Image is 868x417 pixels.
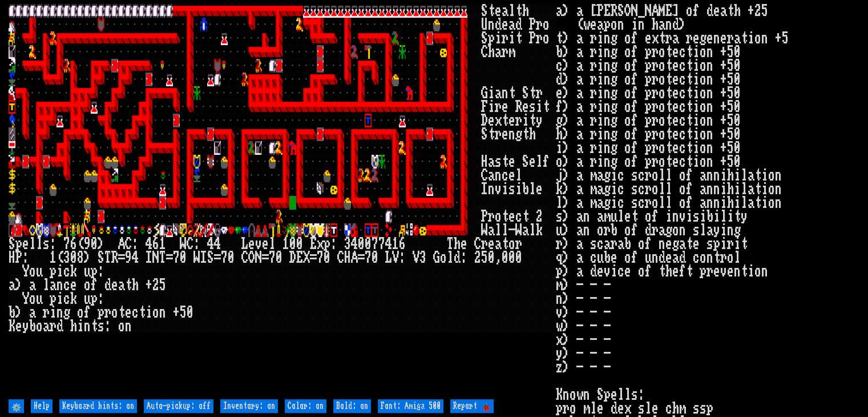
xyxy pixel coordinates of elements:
[392,251,399,264] div: V
[125,278,132,292] div: t
[488,155,495,169] div: a
[276,251,282,264] div: 0
[159,251,166,264] div: T
[481,155,488,169] div: H
[488,169,495,182] div: a
[522,155,529,169] div: S
[159,278,166,292] div: 5
[146,306,152,319] div: i
[454,251,461,264] div: d
[9,251,15,264] div: H
[351,251,358,264] div: A
[146,278,152,292] div: +
[536,210,543,223] div: 2
[29,306,36,319] div: a
[77,251,84,264] div: 8
[180,251,187,264] div: 0
[310,237,317,251] div: E
[450,399,494,413] input: Report 🐞
[447,237,454,251] div: T
[522,4,529,18] div: h
[495,155,502,169] div: s
[43,278,50,292] div: l
[104,306,111,319] div: r
[200,251,207,264] div: I
[488,182,495,196] div: n
[91,278,98,292] div: f
[515,251,522,264] div: 0
[508,155,515,169] div: e
[9,306,15,319] div: b
[522,182,529,196] div: b
[193,251,200,264] div: W
[536,155,543,169] div: l
[481,114,488,127] div: D
[84,251,91,264] div: )
[63,278,70,292] div: c
[63,306,70,319] div: g
[207,237,214,251] div: 4
[488,223,495,237] div: a
[358,237,365,251] div: 0
[495,237,502,251] div: a
[474,251,481,264] div: 2
[50,251,56,264] div: 1
[481,237,488,251] div: r
[144,399,213,413] input: Auto-pickup: off
[508,251,515,264] div: 0
[508,237,515,251] div: o
[495,4,502,18] div: e
[15,251,22,264] div: P
[419,251,426,264] div: 3
[508,114,515,127] div: e
[378,399,443,413] input: Font: Amiga 500
[502,45,508,59] div: r
[173,251,180,264] div: 7
[193,237,200,251] div: :
[50,319,56,333] div: r
[59,399,137,413] input: Keyboard hints: on
[180,306,187,319] div: 5
[296,251,303,264] div: E
[146,251,152,264] div: I
[536,86,543,100] div: r
[84,306,91,319] div: f
[522,114,529,127] div: i
[63,264,70,278] div: c
[15,319,22,333] div: e
[502,86,508,100] div: n
[317,251,324,264] div: 7
[221,251,228,264] div: 7
[269,237,276,251] div: l
[481,210,488,223] div: P
[9,278,15,292] div: a
[36,264,43,278] div: u
[15,278,22,292] div: )
[330,237,337,251] div: :
[515,127,522,141] div: g
[385,237,392,251] div: 4
[139,306,146,319] div: t
[118,251,125,264] div: =
[481,169,488,182] div: C
[84,292,91,306] div: u
[351,237,358,251] div: 4
[502,182,508,196] div: i
[502,237,508,251] div: t
[508,4,515,18] div: l
[461,251,467,264] div: :
[9,399,24,413] input: ⚙️
[508,182,515,196] div: s
[36,237,43,251] div: l
[495,210,502,223] div: o
[413,251,419,264] div: V
[515,210,522,223] div: c
[502,4,508,18] div: a
[447,251,454,264] div: l
[495,86,502,100] div: a
[495,18,502,31] div: d
[98,292,104,306] div: :
[495,223,502,237] div: l
[118,306,125,319] div: t
[214,251,221,264] div: =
